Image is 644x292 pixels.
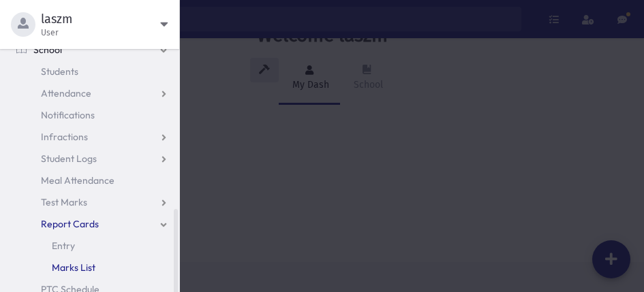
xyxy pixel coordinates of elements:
[5,82,179,104] a: Attendance
[41,65,78,78] span: Students
[5,126,179,148] a: Infractions
[52,261,95,274] span: Marks List
[41,109,95,121] span: Notifications
[41,87,91,99] span: Attendance
[41,174,114,186] span: Meal Attendance
[52,240,75,252] span: Entry
[5,191,179,213] a: Test Marks
[5,61,179,82] a: Students
[5,257,179,278] a: Marks List
[5,148,179,169] a: Student Logs
[41,152,97,165] span: Student Logs
[5,104,179,126] a: Notifications
[41,218,99,230] span: Report Cards
[5,39,179,61] a: School
[41,11,160,27] span: laszm
[33,44,62,56] span: School
[5,235,179,257] a: Entry
[41,27,160,38] span: User
[5,169,179,191] a: Meal Attendance
[41,196,87,208] span: Test Marks
[5,213,179,235] a: Report Cards
[41,131,88,143] span: Infractions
